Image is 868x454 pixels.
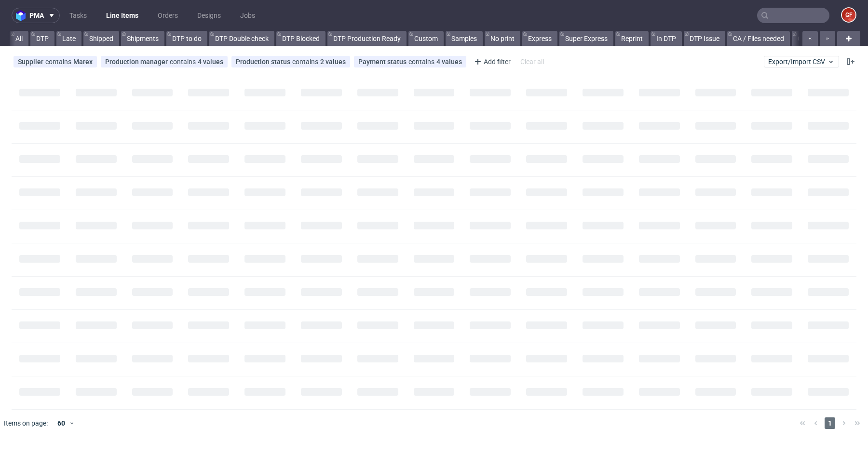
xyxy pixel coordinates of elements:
[166,31,207,46] a: DTP to do
[358,58,408,66] span: Payment status
[522,31,557,46] a: Express
[29,12,44,19] span: pma
[45,58,73,66] span: contains
[83,31,119,46] a: Shipped
[276,31,325,46] a: DTP Blocked
[327,31,407,46] a: DTP Production Ready
[198,58,223,66] div: 4 values
[436,58,462,66] div: 4 values
[518,55,546,68] div: Clear all
[559,31,613,46] a: Super Express
[64,8,93,23] a: Tasks
[30,31,54,46] a: DTP
[842,8,855,22] figcaption: GF
[152,8,184,23] a: Orders
[792,31,842,46] a: CA / Pending
[12,8,60,23] button: pma
[764,56,839,67] button: Export/Import CSV
[4,418,48,428] span: Items on page:
[18,58,45,66] span: Supplier
[408,58,436,66] span: contains
[10,31,28,46] a: All
[292,58,320,66] span: contains
[825,417,835,429] span: 1
[727,31,790,46] a: CA / Files needed
[73,58,93,66] div: Marex
[105,58,170,66] span: Production manager
[768,58,835,66] span: Export/Import CSV
[684,31,725,46] a: DTP Issue
[446,31,483,46] a: Samples
[191,8,227,23] a: Designs
[485,31,520,46] a: No print
[470,54,513,69] div: Add filter
[100,8,144,23] a: Line Items
[651,31,682,46] a: In DTP
[52,416,69,430] div: 60
[236,58,292,66] span: Production status
[408,31,444,46] a: Custom
[320,58,346,66] div: 2 values
[170,58,198,66] span: contains
[121,31,164,46] a: Shipments
[615,31,649,46] a: Reprint
[56,31,81,46] a: Late
[209,31,274,46] a: DTP Double check
[234,8,261,23] a: Jobs
[16,10,29,21] img: logo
